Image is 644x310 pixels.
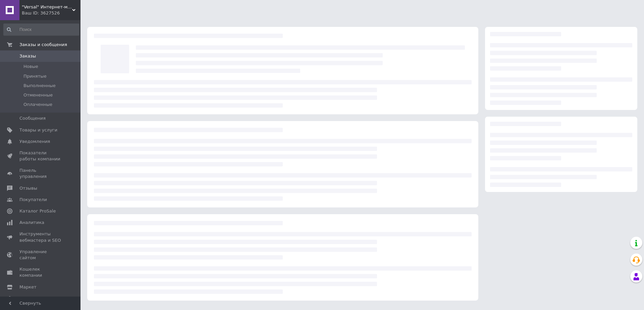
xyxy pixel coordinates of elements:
span: Отзывы [19,185,37,191]
span: "Versal" Интернет-магазин [22,4,72,10]
span: Покупатели [19,197,47,203]
span: Аналитика [19,220,44,226]
span: Показатели работы компании [19,150,62,162]
span: Панель управления [19,167,62,180]
div: Ваш ID: 3627526 [22,10,80,16]
span: Товары и услуги [19,127,57,133]
span: Сообщения [19,115,46,121]
input: Поиск [3,24,79,36]
span: Новые [23,64,38,70]
span: Инструменты вебмастера и SEO [19,231,62,243]
span: Каталог ProSale [19,208,56,214]
span: Заказы [19,53,36,59]
span: Отмененные [23,92,53,98]
span: Уведомления [19,139,50,145]
span: Управление сайтом [19,249,62,261]
span: Маркет [19,284,37,290]
span: Кошелек компании [19,266,62,278]
span: Заказы и сообщения [19,42,67,48]
span: Принятые [23,73,47,79]
span: Оплаченные [23,102,52,108]
span: Настройки [19,296,44,302]
span: Выполненные [23,83,56,89]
